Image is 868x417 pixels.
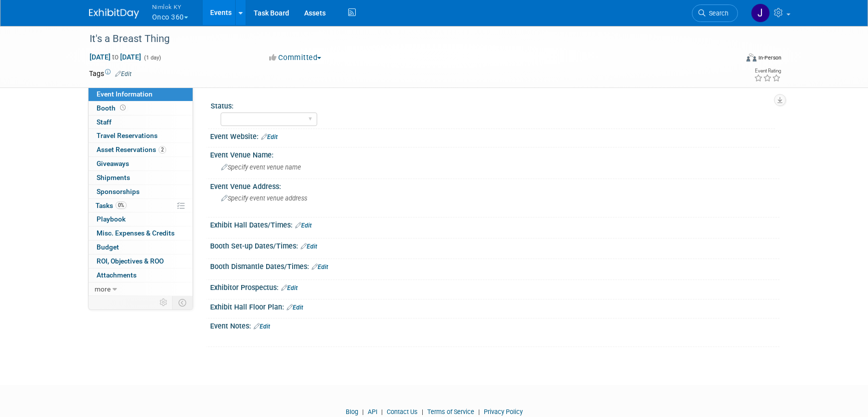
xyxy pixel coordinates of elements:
[210,238,779,251] div: Booth Set-up Dates/Times:
[758,54,781,61] div: In-Person
[254,323,270,330] a: Edit
[89,268,193,282] a: Attachments
[97,215,126,223] span: Playbook
[172,296,193,309] td: Toggle Event Tabs
[89,199,193,212] a: Tasks0%
[211,98,775,111] div: Status:
[97,257,164,265] span: ROI, Objectives & ROO
[97,173,130,181] span: Shipments
[89,87,193,101] a: Event Information
[97,187,140,195] span: Sponsorships
[97,271,137,279] span: Attachments
[210,318,779,331] div: Event Notes:
[705,9,728,17] span: Search
[97,104,128,112] span: Booth
[484,408,523,415] a: Privacy Policy
[97,159,129,167] span: Giveaways
[97,131,158,139] span: Travel Reservations
[281,284,298,291] a: Edit
[387,408,418,415] a: Contact Us
[89,101,193,115] a: Booth
[115,70,132,77] a: Edit
[97,145,166,153] span: Asset Reservations
[89,212,193,226] a: Playbook
[89,68,132,78] td: Tags
[210,129,779,142] div: Event Website:
[261,133,278,140] a: Edit
[346,408,358,415] a: Blog
[210,147,779,160] div: Event Venue Name:
[221,163,301,171] span: Specify event venue name
[89,115,193,129] a: Staff
[155,296,173,309] td: Personalize Event Tab Strip
[210,299,779,312] div: Exhibit Hall Floor Plan:
[95,285,111,293] span: more
[89,52,142,61] span: [DATE] [DATE]
[89,8,139,18] img: ExhibitDay
[379,408,385,415] span: |
[301,243,317,250] a: Edit
[97,118,112,126] span: Staff
[419,408,426,415] span: |
[221,194,307,202] span: Specify event venue address
[89,143,193,156] a: Asset Reservations2
[89,254,193,268] a: ROI, Objectives & ROO
[96,201,127,209] span: Tasks
[746,53,756,61] img: Format-Inperson.png
[89,129,193,142] a: Travel Reservations
[97,90,153,98] span: Event Information
[476,408,482,415] span: |
[210,217,779,230] div: Exhibit Hall Dates/Times:
[692,4,738,22] a: Search
[287,304,303,311] a: Edit
[159,146,166,153] span: 2
[210,280,779,293] div: Exhibitor Prospectus:
[143,54,161,61] span: (1 day)
[295,222,312,229] a: Edit
[89,171,193,184] a: Shipments
[751,3,770,22] img: Jamie Dunn
[679,52,782,67] div: Event Format
[118,104,128,111] span: Booth not reserved yet
[89,157,193,170] a: Giveaways
[754,68,781,73] div: Event Rating
[89,282,193,296] a: more
[210,259,779,272] div: Booth Dismantle Dates/Times:
[89,240,193,254] a: Budget
[368,408,377,415] a: API
[86,30,723,48] div: It's a Breast Thing
[111,53,120,61] span: to
[97,229,175,237] span: Misc. Expenses & Credits
[312,263,328,270] a: Edit
[97,243,119,251] span: Budget
[360,408,366,415] span: |
[427,408,474,415] a: Terms of Service
[210,179,779,191] div: Event Venue Address:
[266,52,325,63] button: Committed
[89,226,193,240] a: Misc. Expenses & Credits
[116,201,127,209] span: 0%
[152,1,188,12] span: Nimlok KY
[89,185,193,198] a: Sponsorships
